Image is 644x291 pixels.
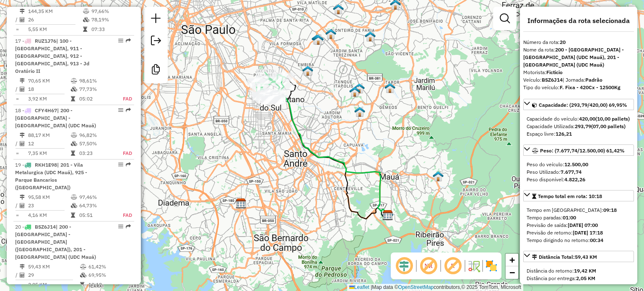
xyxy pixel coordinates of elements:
td: / [15,139,19,148]
a: Tempo total em rota: 10:18 [523,190,634,201]
div: Capacidade: (293,79/420,00) 69,95% [523,112,634,141]
img: 612 UDC Light WCL Jardim Tietê [349,86,360,97]
span: 17 - [15,38,89,74]
div: Tempo em [GEOGRAPHIC_DATA]: [527,206,631,214]
a: Capacidade: (293,79/420,00) 69,95% [523,99,634,110]
em: Rota exportada [126,108,131,113]
div: Previsão de retorno: [527,229,631,237]
i: % de utilização do peso [71,133,77,138]
td: 23 [28,201,70,210]
td: 77,73% [79,85,114,93]
i: Tempo total em rota [83,27,87,32]
span: Exibir rótulo [443,256,463,276]
h4: Informações da rota selecionada [523,17,634,25]
span: 18 - [15,107,96,129]
td: 95,58 KM [28,193,70,201]
i: Total de Atividades [20,141,25,146]
td: 98,61% [79,77,114,85]
img: 617 UDC Light WCL Vila Matilde [333,4,344,15]
span: − [509,267,515,278]
td: 05:51 [79,211,114,219]
td: 97,66% [91,7,131,15]
i: Total de Atividades [20,273,25,278]
em: Opções [118,162,123,167]
i: Total de Atividades [20,17,25,22]
div: Tipo do veículo: [523,84,634,91]
div: Distância Total: [532,253,597,261]
i: Total de Atividades [20,87,25,92]
td: 05:02 [79,95,114,103]
a: Nova sessão e pesquisa [148,10,164,29]
strong: [DATE] 07:00 [568,222,598,228]
i: % de utilização do peso [80,264,86,269]
i: Tempo total em rota [80,282,84,287]
i: Total de Atividades [20,203,25,208]
span: Ocultar deslocamento [394,256,414,276]
span: 20 - [15,224,96,260]
img: 608 UDC Full Vila Formosa (antiga 2) [313,34,324,45]
td: 70,65 KM [28,77,70,85]
em: Rota exportada [126,38,131,43]
span: | 200 - [GEOGRAPHIC_DATA] - [GEOGRAPHIC_DATA] (UDC Mauá) [15,107,96,129]
em: Rota exportada [126,162,131,167]
img: 609 UDC Light WCL Jardim Zaíra [433,171,444,182]
div: Previsão de saída: [527,221,631,229]
span: Peso do veículo: [527,161,588,167]
i: Tempo total em rota [71,96,75,101]
td: 26 [28,15,83,24]
a: Leaflet [349,284,369,290]
td: 78,19% [91,15,131,24]
strong: 200 - [GEOGRAPHIC_DATA] - [GEOGRAPHIC_DATA] (UDC Mauá), 201 - [GEOGRAPHIC_DATA] (UDC Mauá) [523,46,624,68]
img: DS Teste [302,65,313,76]
strong: 420,00 [579,116,595,122]
strong: 19,42 KM [574,268,596,274]
div: Tempo paradas: [527,214,631,221]
span: Exibir NR [418,256,439,276]
i: Distância Total [20,264,25,269]
a: Criar modelo [148,61,164,80]
i: Tempo total em rota [71,151,75,156]
span: BSZ6J14 [35,224,56,230]
a: OpenStreetMap [398,284,434,290]
div: Tempo dirigindo no retorno: [527,237,631,244]
div: Distância Total:59,43 KM [523,264,634,286]
td: = [15,149,19,157]
span: | 200 - [GEOGRAPHIC_DATA] - [GEOGRAPHIC_DATA] ([GEOGRAPHIC_DATA]), 201 - [GEOGRAPHIC_DATA] (UDC M... [15,224,96,260]
i: % de utilização do peso [71,195,77,200]
td: 2,05 KM [28,281,80,289]
a: Exportar sessão [148,32,164,51]
span: Capacidade: (293,79/420,00) 69,95% [539,102,627,108]
span: CFY4H67 [35,107,57,113]
span: | Jornada: [563,77,602,83]
td: 5,55 KM [28,25,83,33]
span: | [371,284,372,290]
strong: 2,05 KM [576,275,595,281]
div: Peso: (7.677,74/12.500,00) 61,42% [523,157,634,187]
td: 97,46% [79,193,114,201]
img: CDD Diadema [236,198,247,209]
td: / [15,85,19,93]
div: Capacidade do veículo: [527,115,631,123]
i: % de utilização da cubagem [80,273,86,278]
i: Distância Total [20,133,25,138]
strong: 293,79 [575,123,591,129]
img: CDD Maua [382,210,393,221]
div: Distância do retorno: [527,267,631,275]
i: Distância Total [20,78,25,83]
div: Nome da rota: [523,46,634,69]
strong: (07,00 pallets) [591,123,626,129]
i: Distância Total [20,9,25,14]
div: Peso Utilizado: [527,168,631,176]
td: 12 [28,139,70,148]
td: = [15,95,19,103]
div: Número da rota: [523,39,634,46]
i: % de utilização da cubagem [71,203,77,208]
div: Motorista: [523,69,634,76]
strong: 09:18 [603,207,617,213]
td: = [15,25,19,33]
strong: 00:34 [590,237,603,243]
td: / [15,201,19,210]
td: FAD [114,95,132,103]
strong: 20 [560,39,566,45]
div: Map data © contributors,© 2025 TomTom, Microsoft [347,284,523,291]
